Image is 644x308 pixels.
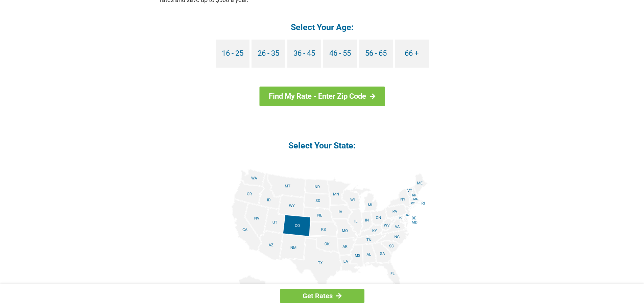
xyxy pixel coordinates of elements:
[395,40,429,68] a: 66 +
[252,40,285,68] a: 26 - 35
[216,40,249,68] a: 16 - 25
[359,40,393,68] a: 56 - 65
[160,22,484,33] h4: Select Your Age:
[160,140,484,151] h4: Select Your State:
[287,40,321,68] a: 36 - 45
[259,87,385,106] a: Find My Rate - Enter Zip Code
[280,289,364,303] a: Get Rates
[323,40,357,68] a: 46 - 55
